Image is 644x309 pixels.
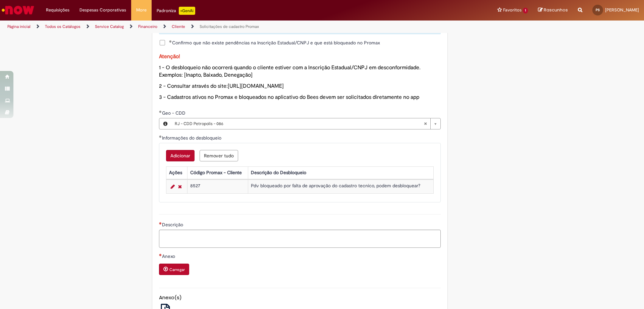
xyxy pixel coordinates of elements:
p: +GenAi [179,7,195,15]
small: Carregar [169,267,185,272]
button: Add a row for Informações do desbloqueio [166,150,195,161]
span: 1 - O desbloqueio não ocorrerá quando o cliente estiver com a Inscrição Estadual/CNPJ em desconfo... [159,64,421,79]
a: Página inicial [7,24,31,29]
span: Obrigatório Preenchido [159,110,162,113]
span: More [136,7,147,13]
span: Obrigatório Preenchido [159,135,162,138]
td: 8527 [187,180,248,193]
span: Requisições [46,7,69,13]
a: RJ - CDD Petropolis - 086Limpar campo Geo - CDD [171,118,440,129]
a: Remover linha 1 [176,183,183,191]
a: Editar Linha 1 [169,183,176,191]
span: PS [596,8,600,12]
textarea: Descrição [159,230,441,248]
abbr: Limpar campo Geo - CDD [420,118,430,129]
span: Necessários [159,222,162,225]
a: Financeiro [138,24,157,29]
button: Geo - CDD, Visualizar este registro RJ - CDD Petropolis - 086 [159,118,171,129]
span: [PERSON_NAME] [605,7,639,13]
th: Código Promax - Cliente [187,166,248,179]
h5: Anexo(s) [159,295,441,301]
a: Cliente [172,24,185,29]
span: Anexo [162,253,176,259]
ul: Trilhas de página [5,21,424,33]
span: Descrição [162,222,184,228]
span: 2 - Consultar através do site: [159,83,284,89]
span: Atenção! [159,53,180,60]
span: Geo - CDD [162,110,187,116]
span: 1 [523,8,528,13]
img: ServiceNow [1,3,35,17]
th: Ações [166,166,187,179]
a: Todos os Catálogos [45,24,80,29]
td: Pdv bloqueado por falta de aprovação do cadastro tecnico, podem desbloquear? [248,180,434,193]
span: Necessários [159,254,162,256]
span: Favoritos [503,7,522,13]
span: Rascunhos [544,7,568,13]
a: Service Catalog [95,24,124,29]
span: 3 - Cadastros ativos no Promax e bloqueados no aplicativo do Bees devem ser solicitados diretamen... [159,94,419,101]
span: Confirmo que não existe pendências na Inscrição Estadual/CNPJ e que está bloqueado no Promax [169,39,380,46]
span: Obrigatório Preenchido [169,40,172,43]
button: Remove all rows for Informações do desbloqueio [200,150,238,161]
a: Rascunhos [538,7,568,13]
button: Carregar anexo de Anexo Required [159,264,189,275]
th: Descrição do Desbloqueio [248,166,434,179]
span: RJ - CDD Petropolis - 086 [175,118,424,129]
span: Despesas Corporativas [79,7,126,13]
a: Solicitações de cadastro Promax [200,24,259,29]
div: Padroniza [157,7,195,15]
a: [URL][DOMAIN_NAME] [228,83,284,89]
span: Informações do desbloqueio [162,135,223,141]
